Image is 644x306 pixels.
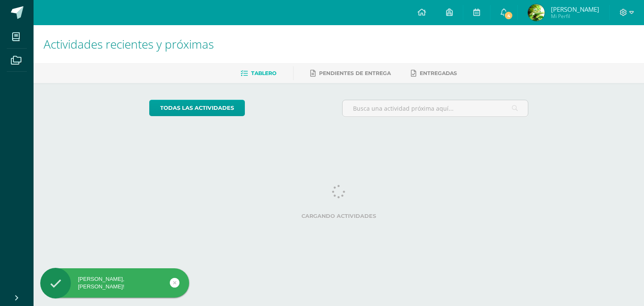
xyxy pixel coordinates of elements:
[343,100,528,117] input: Busca una actividad próxima aquí...
[528,4,545,21] img: 19a790bb8d2bc2d2b7316835407f9c17.png
[319,70,391,76] span: Pendientes de entrega
[504,11,513,20] span: 4
[420,70,457,76] span: Entregadas
[551,5,599,13] span: [PERSON_NAME]
[251,70,276,76] span: Tablero
[241,67,276,80] a: Tablero
[551,13,599,20] span: Mi Perfil
[149,213,529,219] label: Cargando actividades
[310,67,391,80] a: Pendientes de entrega
[411,67,457,80] a: Entregadas
[40,275,189,290] div: [PERSON_NAME], [PERSON_NAME]!
[44,36,214,52] span: Actividades recientes y próximas
[149,100,245,116] a: todas las Actividades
